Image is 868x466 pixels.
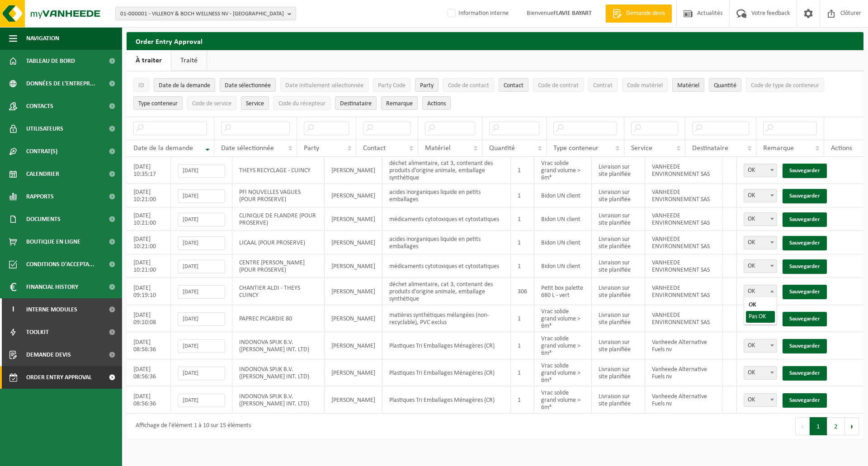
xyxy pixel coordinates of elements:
button: Date sélectionnéeDate sélectionnée: Activate to sort [220,78,276,92]
span: Contrat [593,82,613,89]
td: [DATE] 10:21:00 [127,254,171,278]
td: Vanheede Alternative Fuels nv [645,386,723,414]
td: 1 [511,305,534,332]
span: OK [744,189,777,202]
span: Toolkit [26,321,49,344]
td: INDONOVA SPIJK B.V. ([PERSON_NAME] INT. LTD) [232,359,325,386]
td: [DATE] 08:56:36 [127,332,171,359]
span: Contact [363,145,386,152]
td: [DATE] 09:10:08 [127,305,171,332]
button: 01-000001 - VILLEROY & BOCH WELLNESS NV - [GEOGRAPHIC_DATA] [115,7,296,20]
td: VANHEEDE ENVIRONNEMENT SAS [645,254,723,278]
span: Code du récepteur [278,100,325,107]
span: OK [744,339,777,353]
td: Livraison sur site planifiée [592,278,645,305]
span: 01-000001 - VILLEROY & BOCH WELLNESS NV - [GEOGRAPHIC_DATA] [120,7,284,21]
button: Code de contratCode de contrat: Activate to sort [533,78,584,92]
span: OK [744,259,777,273]
td: Vrac solide grand volume > 6m³ [534,332,592,359]
span: OK [744,236,777,249]
td: Vrac solide grand volume > 6m³ [534,386,592,414]
button: 2 [827,417,845,435]
span: Party [304,145,319,152]
span: Service [246,100,264,107]
td: médicaments cytotoxiques et cytostatiques [382,207,511,231]
td: Vanheede Alternative Fuels nv [645,332,723,359]
td: médicaments cytotoxiques et cytostatiques [382,254,511,278]
td: Livraison sur site planifiée [592,305,645,332]
td: matières synthétiques mélangées (non-recyclable), PVC exclus [382,305,511,332]
a: Sauvegarder [783,212,827,227]
span: OK [744,212,777,226]
button: Code matérielCode matériel: Activate to sort [622,78,668,92]
a: Sauvegarder [783,259,827,274]
span: Contrat(s) [26,140,57,163]
span: Boutique en ligne [26,231,80,253]
td: Livraison sur site planifiée [592,184,645,207]
td: [PERSON_NAME] [325,157,382,184]
td: CHANTIER ALDI - THEYS CUINCY [232,278,325,305]
td: Bidon UN client [534,207,592,231]
td: [DATE] 10:21:00 [127,184,171,207]
td: VANHEEDE ENVIRONNEMENT SAS [645,231,723,254]
button: PartyParty: Activate to sort [415,78,439,92]
span: OK [744,260,777,273]
td: VANHEEDE ENVIRONNEMENT SAS [645,184,723,207]
td: [PERSON_NAME] [325,386,382,414]
td: 1 [511,254,534,278]
td: Livraison sur site planifiée [592,157,645,184]
button: ContactContact: Activate to sort [499,78,528,92]
span: Données de l'entrepr... [26,72,95,95]
span: OK [744,339,777,352]
span: Code de contrat [538,82,579,89]
td: INDONOVA SPIJK B.V. ([PERSON_NAME] INT. LTD) [232,332,325,359]
td: [DATE] 09:19:10 [127,278,171,305]
td: [PERSON_NAME] [325,278,382,305]
td: Livraison sur site planifiée [592,207,645,231]
span: Code de service [192,100,231,107]
td: [PERSON_NAME] [325,359,382,386]
button: RemarqueRemarque: Activate to sort [381,96,418,110]
span: OK [744,393,777,407]
h2: Order Entry Approval [127,32,863,50]
span: Type conteneur [138,100,178,107]
span: Remarque [763,145,794,152]
span: Date initialement sélectionnée [285,82,363,89]
button: Type conteneurType conteneur: Activate to sort [133,96,183,110]
div: Affichage de l'élément 1 à 10 sur 15 éléments [131,418,251,434]
a: Sauvegarder [783,189,827,203]
td: 1 [511,359,534,386]
span: Utilisateurs [26,118,63,140]
span: Matériel [425,145,451,152]
td: Plastiques Tri Emballages Ménagères (CR) [382,386,511,414]
td: [PERSON_NAME] [325,305,382,332]
span: OK [744,236,777,249]
td: [DATE] 08:56:36 [127,359,171,386]
button: Code du récepteurCode du récepteur: Activate to sort [274,96,330,110]
span: Calendrier [26,163,59,185]
td: VANHEEDE ENVIRONNEMENT SAS [645,278,723,305]
td: Livraison sur site planifiée [592,254,645,278]
td: VANHEEDE ENVIRONNEMENT SAS [645,207,723,231]
span: Tableau de bord [26,50,75,72]
span: Destinataire [692,145,728,152]
td: 1 [511,184,534,207]
td: LICAAL (POUR PROSERVE) [232,231,325,254]
a: Sauvegarder [783,366,827,381]
td: [DATE] 10:21:00 [127,207,171,231]
td: déchet alimentaire, cat 3, contenant des produits d'origine animale, emballage synthétique [382,157,511,184]
td: INDONOVA SPIJK B.V. ([PERSON_NAME] INT. LTD) [232,386,325,414]
button: Code de type de conteneurCode de type de conteneur: Activate to sort [746,78,824,92]
a: Sauvegarder [783,393,827,408]
span: Type conteneur [553,145,599,152]
span: Quantité [489,145,515,152]
button: Party CodeParty Code: Activate to sort [373,78,410,92]
button: ServiceService: Activate to sort [241,96,269,110]
td: Vrac solide grand volume > 6m³ [534,359,592,386]
span: Contacts [26,95,53,118]
span: Matériel [677,82,699,89]
a: Traité [171,50,207,71]
a: Sauvegarder [783,164,827,178]
td: acides inorganiques liquide en petits emballages [382,184,511,207]
span: Order entry approval [26,366,92,389]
